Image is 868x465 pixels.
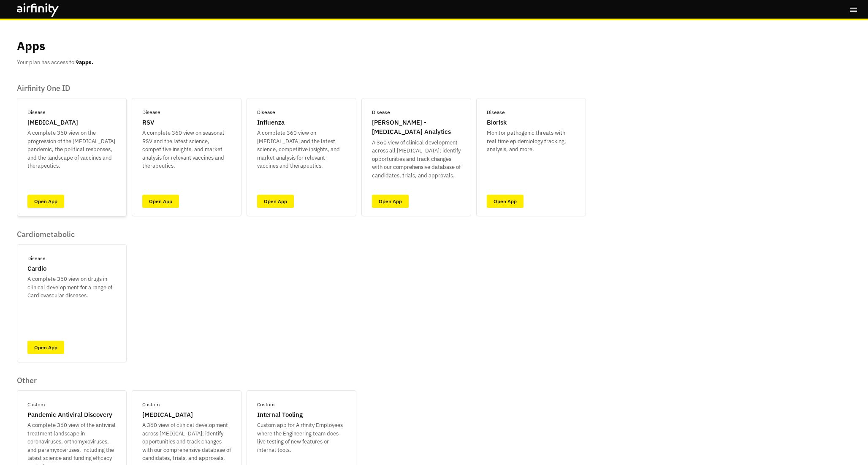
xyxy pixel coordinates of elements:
p: A complete 360 view on the progression of the [MEDICAL_DATA] pandemic, the political responses, a... [27,129,116,170]
p: Airfinity One ID [17,84,586,93]
a: Open App [257,195,294,208]
p: Custom [257,401,274,408]
p: Influenza [257,118,285,128]
p: Disease [372,109,390,116]
p: Disease [257,109,275,116]
a: Open App [487,195,524,208]
a: Open App [27,195,64,208]
p: Custom [142,401,160,408]
p: Cardiometabolic [17,230,127,239]
p: Disease [27,109,46,116]
p: A 360 view of clinical development across [MEDICAL_DATA]; identify opportunities and track change... [142,421,231,462]
p: [MEDICAL_DATA] [27,118,78,128]
p: Other [17,376,356,385]
p: Internal Tooling [257,410,303,420]
p: A complete 360 view on seasonal RSV and the latest science, competitive insights, and market anal... [142,129,231,170]
p: Cardio [27,264,46,274]
p: Disease [27,255,46,262]
p: Disease [487,109,505,116]
p: A complete 360 view on drugs in clinical development for a range of Cardiovascular diseases. [27,275,116,300]
p: A 360 view of clinical development across all [MEDICAL_DATA]; identify opportunities and track ch... [372,139,461,180]
p: Apps [17,37,45,55]
p: A complete 360 view on [MEDICAL_DATA] and the latest science, competitive insights, and market an... [257,129,346,170]
p: [PERSON_NAME] - [MEDICAL_DATA] Analytics [372,118,461,137]
p: Pandemic Antiviral Discovery [27,410,112,420]
p: Biorisk [487,118,507,128]
p: RSV [142,118,154,128]
p: [MEDICAL_DATA] [142,410,193,420]
a: Open App [372,195,409,208]
p: Monitor pathogenic threats with real time epidemiology tracking, analysis, and more. [487,129,575,154]
a: Open App [142,195,179,208]
a: Open App [27,341,64,354]
p: Disease [142,109,160,116]
p: Custom [27,401,45,408]
p: Your plan has access to [17,58,93,67]
b: 9 apps. [76,59,93,66]
p: Custom app for Airfinity Employees where the Engineering team does live testing of new features o... [257,421,346,454]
